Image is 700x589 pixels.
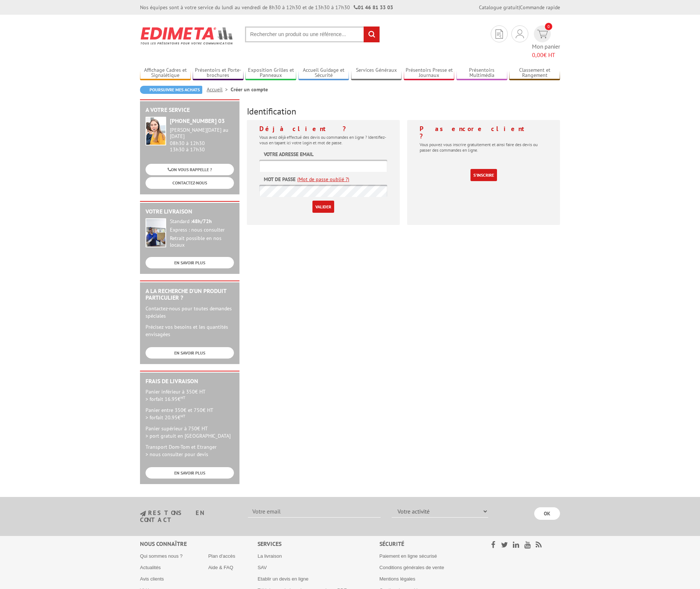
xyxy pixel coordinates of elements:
[146,288,234,301] h2: A la recherche d'un produit particulier ?
[479,4,560,11] div: |
[520,4,560,11] a: Commande rapide
[170,218,234,225] div: Standard :
[146,414,185,421] span: > forfait 20.95€
[456,67,507,79] a: Présentoirs Multimédia
[379,565,444,570] a: Conditions générales de vente
[193,67,244,79] a: Présentoirs et Porte-brochures
[146,378,234,385] h2: Frais de Livraison
[258,540,379,548] div: Services
[140,576,164,582] a: Avis clients
[479,4,519,11] a: Catalogue gratuit
[146,323,234,338] p: Précisez vos besoins et les quantités envisagées
[208,565,233,570] a: Aide & FAQ
[140,4,393,11] div: Nos équipes sont à votre service du lundi au vendredi de 8h30 à 12h30 et de 13h30 à 17h30
[379,540,472,548] div: Sécurité
[247,107,560,116] h3: Identification
[404,67,455,79] a: Présentoirs Presse et Journaux
[140,86,202,94] a: Poursuivre mes achats
[297,176,349,183] a: (Mot de passe oublié ?)
[146,388,234,403] p: Panier inférieur à 350€ HT
[231,86,268,93] li: Créer un compte
[146,257,234,268] a: EN SAVOIR PLUS
[259,134,387,145] p: Vous avez déjà effectué des devis ou commandes en ligne ? Identifiez-vous en tapant ici votre log...
[245,67,296,79] a: Exposition Grilles et Panneaux
[192,218,212,225] strong: 48h/72h
[140,22,234,49] img: Edimeta
[534,507,560,520] input: OK
[181,395,185,400] sup: HT
[146,117,166,145] img: widget-service.jpg
[140,67,191,79] a: Affichage Cadres et Signalétique
[140,540,258,548] div: Nous connaître
[146,347,234,359] a: EN SAVOIR PLUS
[146,208,234,215] h2: Votre livraison
[532,51,543,59] span: 0,00
[146,425,234,440] p: Panier supérieur à 750€ HT
[146,107,234,113] h2: A votre service
[140,510,237,523] h3: restons en contact
[146,218,166,247] img: widget-livraison.jpg
[516,29,524,38] img: devis rapide
[258,553,282,559] a: La livraison
[312,201,334,213] input: Valider
[364,27,379,42] input: rechercher
[146,451,208,458] span: > nous consulter pour devis
[420,142,547,153] p: Vous pouvez vous inscrire gratuitement et ainsi faire des devis ou passer des commandes en ligne.
[181,413,185,419] sup: HT
[248,505,381,518] input: Votre email
[146,433,231,439] span: > port gratuit en [GEOGRAPHIC_DATA]
[537,30,548,38] img: devis rapide
[298,67,349,79] a: Accueil Guidage et Sécurité
[532,42,560,59] span: Mon panier
[170,227,234,233] div: Express : nous consulter
[140,553,183,559] a: Qui sommes nous ?
[140,565,161,570] a: Actualités
[258,565,267,570] a: SAV
[170,117,225,124] strong: [PHONE_NUMBER] 03
[146,443,234,458] p: Transport Dom-Tom et Etranger
[208,553,235,559] a: Plan d'accès
[420,125,547,140] h4: Pas encore client ?
[170,235,234,248] div: Retrait possible en nos locaux
[146,406,234,421] p: Panier entre 350€ et 750€ HT
[170,127,234,152] div: 08h30 à 12h30 13h30 à 17h30
[545,23,552,30] span: 0
[351,67,402,79] a: Services Généraux
[379,576,416,582] a: Mentions légales
[509,67,560,79] a: Classement et Rangement
[354,4,393,11] strong: 01 46 81 33 03
[146,467,234,479] a: EN SAVOIR PLUS
[146,177,234,188] a: CONTACTEZ-NOUS
[170,127,234,140] div: [PERSON_NAME][DATE] au [DATE]
[532,25,560,59] a: devis rapide 0 Mon panier 0,00€ HT
[264,176,295,183] label: Mot de passe
[140,511,146,517] img: newsletter.jpg
[496,29,503,39] img: devis rapide
[245,27,380,42] input: Rechercher un produit ou une référence...
[146,305,234,320] p: Contactez-nous pour toutes demandes spéciales
[259,125,387,133] h4: Déjà client ?
[146,396,185,402] span: > forfait 16.95€
[264,151,314,158] label: Votre adresse email
[470,169,497,181] a: S'inscrire
[207,86,231,93] a: Accueil
[379,553,437,559] a: Paiement en ligne sécurisé
[532,51,560,59] span: € HT
[146,164,234,175] a: ON VOUS RAPPELLE ?
[258,576,308,582] a: Etablir un devis en ligne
